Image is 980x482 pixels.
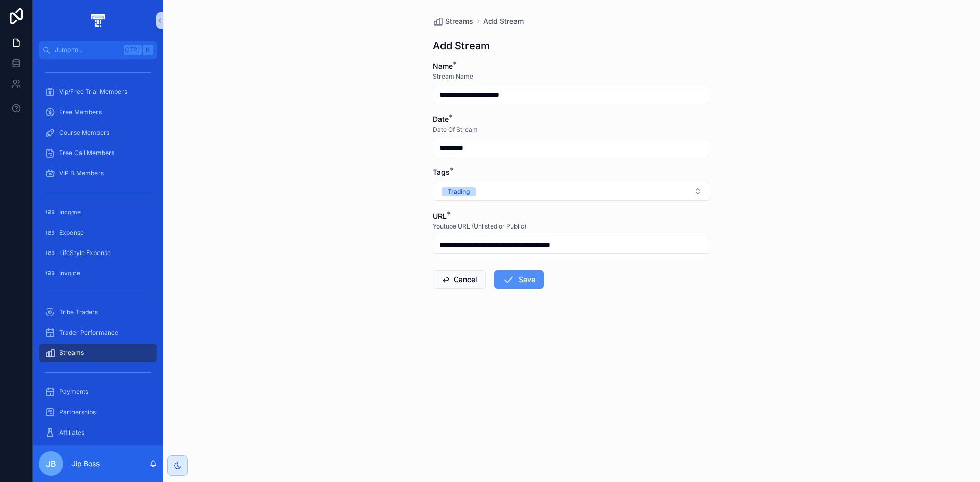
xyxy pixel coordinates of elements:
a: Course Members [39,123,157,142]
span: Free Call Members [59,149,114,157]
button: Save [494,270,544,289]
a: Partnerships [39,403,157,421]
a: LifeStyle Expense [39,244,157,262]
a: Affiliates [39,423,157,442]
span: LifeStyle Expense [59,249,111,257]
a: Expense [39,223,157,242]
a: Free Call Members [39,144,157,162]
div: scrollable content [33,59,163,445]
span: Streams [445,16,473,27]
span: Free Members [59,108,102,116]
a: Free Members [39,103,157,121]
button: Select Button [433,182,710,201]
h1: Add Stream [433,39,490,53]
a: Tribe Traders [39,303,157,321]
a: Streams [39,344,157,362]
span: Date [433,115,449,123]
a: Income [39,203,157,221]
span: Payments [59,388,88,396]
span: Ctrl [124,45,142,55]
span: Name [433,62,453,70]
span: Affiliates [59,428,84,437]
div: Trading [448,187,470,196]
a: Payments [39,383,157,401]
span: Stream Name [433,72,473,81]
a: Add Stream [483,16,524,27]
a: Vip/Free Trial Members [39,83,157,101]
span: URL [433,212,447,220]
span: Course Members [59,129,109,137]
span: Youtube URL (Unlisted or Public) [433,222,526,231]
span: Partnerships [59,408,96,416]
span: Tags [433,168,450,176]
span: Tribe Traders [59,308,98,316]
button: Cancel [433,270,486,289]
button: Jump to...CtrlK [39,41,157,59]
a: Streams [433,16,473,27]
span: Streams [59,349,84,357]
img: App logo [89,12,106,29]
a: Trader Performance [39,323,157,342]
span: Income [59,208,81,216]
a: Invoice [39,264,157,283]
span: Trader Performance [59,328,118,337]
span: K [144,46,152,54]
span: Invoice [59,269,80,277]
span: Vip/Free Trial Members [59,88,127,96]
span: Jump to... [55,46,119,54]
a: VIP B Members [39,164,157,183]
span: VIP B Members [59,169,104,177]
p: Jip Boss [71,459,100,469]
span: Date Of Stream [433,125,478,134]
span: Expense [59,229,84,237]
span: JB [46,458,56,470]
